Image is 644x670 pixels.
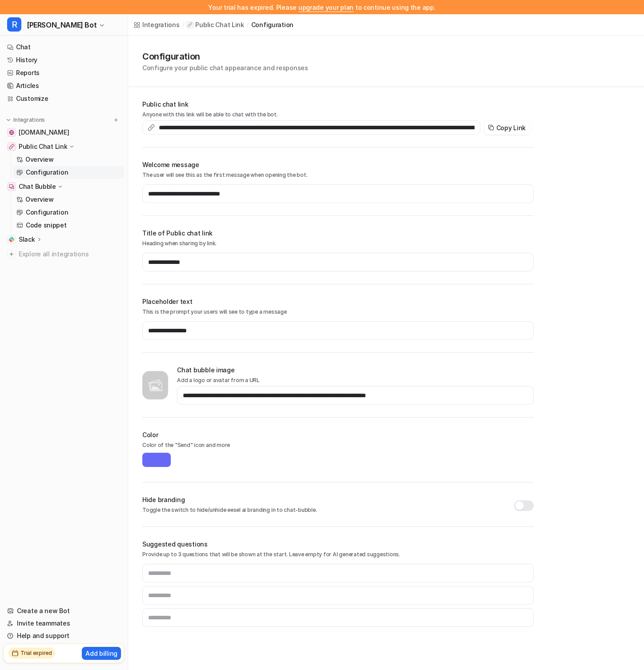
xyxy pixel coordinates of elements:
p: Configure your public chat appearance and responses [142,63,308,72]
img: explore all integrations [7,250,16,259]
img: menu_add.svg [113,117,119,123]
p: Toggle the switch to hide/unhide eesel ai branding in to chat-bubble. [142,506,514,514]
img: Slack [9,237,14,242]
a: Configuration [13,206,124,219]
button: Add billing [82,647,121,660]
p: Heading when sharing by link. [142,239,534,247]
button: Integrations [4,116,48,124]
img: Chat Bubble [9,184,14,189]
span: / [247,21,249,29]
a: Code snippet [13,219,124,231]
h2: Welcome message [142,160,534,169]
a: configuration [251,20,294,29]
span: [DOMAIN_NAME] [19,128,69,137]
p: Overview [25,155,54,164]
span: / [182,21,184,29]
a: Help and support [4,630,124,642]
p: Color of the "Send" icon and more [142,441,534,451]
p: Add billing [85,649,117,658]
span: [PERSON_NAME] Bot [27,19,97,31]
h2: Public chat link [142,100,534,109]
a: getrella.com[DOMAIN_NAME] [4,126,124,139]
span: R [7,17,21,32]
a: Integrations [133,20,180,29]
a: Overview [13,193,124,206]
h2: Color [142,430,534,439]
img: Public Chat Link [9,144,14,149]
p: This is the prompt your users will see to type a message [142,308,534,316]
a: Overview [13,153,124,166]
img: expand menu [5,117,12,123]
div: Integrations [142,20,180,29]
p: Provide up to 3 questions that will be shown at the start. Leave empty for AI generated suggestions. [142,550,534,558]
a: Reports [4,67,124,79]
h2: Title of Public chat link [142,228,534,238]
a: Public Chat Link [186,20,244,29]
a: History [4,54,124,66]
img: getrella.com [9,130,14,135]
p: Code snippet [26,221,67,230]
h1: Configuration [142,50,308,63]
h2: Placeholder text [142,297,534,306]
p: Configuration [26,208,68,217]
a: Customize [4,92,124,105]
p: Configuration [26,168,68,177]
a: Configuration [13,166,124,179]
a: Articles [4,80,124,92]
h2: Trial expired [20,649,52,657]
h2: Chat bubble image [177,365,534,375]
p: Integrations [13,116,45,124]
p: The user will see this as the first message when opening the bot. [142,171,534,179]
p: Chat Bubble [19,182,56,191]
a: Explore all integrations [4,248,124,260]
a: upgrade your plan [298,4,354,11]
img: chat [142,371,168,399]
h2: Suggested questions [142,539,534,549]
a: Create a new Bot [4,605,124,617]
p: Overview [25,195,54,204]
p: Public Chat Link [195,20,244,29]
p: Public Chat Link [19,142,68,151]
button: Copy Link [484,120,530,135]
p: Add a logo or avatar from a URL [177,376,534,384]
p: Slack [19,235,35,244]
a: Invite teammates [4,617,124,630]
span: Explore all integrations [19,247,121,261]
h3: Hide branding [142,495,514,504]
a: Chat [4,41,124,53]
p: Anyone with this link will be able to chat with the bot. [142,111,534,119]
